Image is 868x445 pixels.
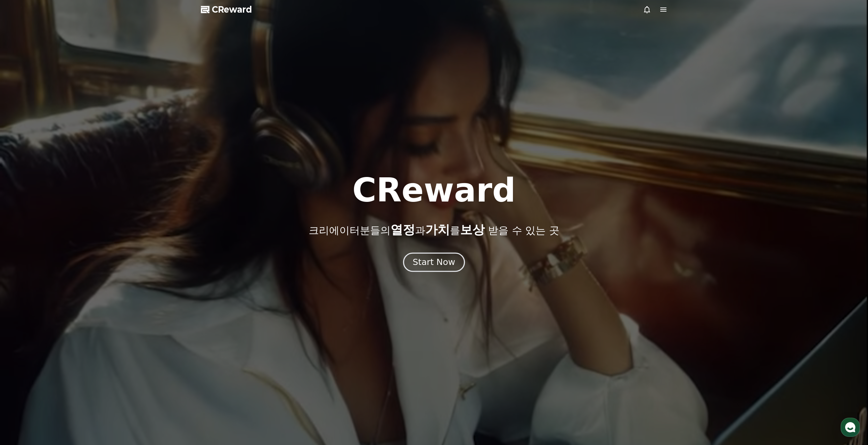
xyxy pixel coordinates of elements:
[62,227,71,232] span: 대화
[2,216,45,233] a: 홈
[21,226,26,232] span: 홈
[425,223,450,237] span: 가치
[105,226,114,232] span: 설정
[413,256,455,268] div: Start Now
[88,216,131,233] a: 설정
[45,216,88,233] a: 대화
[201,4,252,15] a: CReward
[403,252,465,272] button: Start Now
[309,223,559,237] p: 크리에이터분들의 과 를 받을 수 있는 곳
[212,4,252,15] span: CReward
[391,223,415,237] span: 열정
[460,223,485,237] span: 보상
[352,174,516,207] h1: CReward
[404,260,464,266] a: Start Now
